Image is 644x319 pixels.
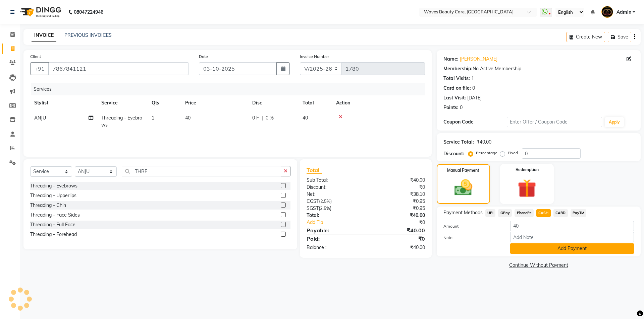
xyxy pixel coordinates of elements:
[376,219,430,226] div: ₹0
[199,54,208,60] label: Date
[510,232,634,242] input: Add Note
[471,75,474,82] div: 1
[31,83,430,95] div: Services
[302,191,366,198] div: Net:
[443,56,459,63] div: Name:
[302,219,376,226] a: Add Tip
[567,32,605,42] button: Create New
[443,104,459,111] div: Points:
[30,192,76,199] div: Threading - Upperlips
[320,206,330,211] span: 2.5%
[148,95,181,110] th: Qty
[443,150,464,157] div: Discount:
[152,115,154,121] span: 1
[438,235,505,241] label: Note:
[101,115,142,128] span: Threading - Eyebrows
[512,177,542,200] img: _gift.svg
[366,226,430,234] div: ₹40.00
[553,209,568,217] span: CARD
[366,191,430,198] div: ₹38.10
[366,177,430,184] div: ₹40.00
[320,198,330,204] span: 2.5%
[510,221,634,231] input: Amount
[30,212,80,219] div: Threading - Face Sides
[252,114,259,122] span: 0 F
[307,167,322,174] span: Total
[366,198,430,205] div: ₹0.95
[366,184,430,191] div: ₹0
[307,205,319,211] span: SGST
[366,212,430,219] div: ₹40.00
[536,209,551,217] span: CASH
[32,29,56,42] a: INVOICE
[307,198,319,204] span: CGST
[332,95,425,110] th: Action
[443,65,473,72] div: Membership:
[472,85,475,92] div: 0
[64,32,112,38] a: PREVIOUS INVOICES
[30,202,66,209] div: Threading - Chin
[443,209,483,216] span: Payment Methods
[443,139,474,146] div: Service Total:
[74,3,103,21] b: 08047224946
[266,114,274,122] span: 0 %
[30,62,49,75] button: +91
[477,139,491,146] div: ₹40.00
[302,198,366,205] div: ( )
[605,117,624,127] button: Apply
[447,167,479,173] label: Manual Payment
[460,104,463,111] div: 0
[515,209,534,217] span: PhonePe
[443,65,634,72] div: No Active Membership
[485,209,496,217] span: UPI
[443,118,507,126] div: Coupon Code
[17,3,63,21] img: logo
[30,95,97,110] th: Stylist
[302,226,366,234] div: Payable:
[571,209,587,217] span: PayTM
[48,62,189,75] input: Search by Name/Mobile/Email/Code
[302,212,366,219] div: Total:
[449,177,478,198] img: _cash.svg
[616,9,631,16] span: Admin
[30,231,77,238] div: Threading - Forehead
[300,54,329,60] label: Invoice Number
[601,6,613,18] img: Admin
[498,209,512,217] span: GPay
[302,235,366,243] div: Paid:
[460,56,497,63] a: [PERSON_NAME]
[30,221,75,228] div: Threading - Full Face
[302,177,366,184] div: Sub Total:
[467,94,482,101] div: [DATE]
[302,244,366,251] div: Balance :
[366,205,430,212] div: ₹0.95
[30,54,41,60] label: Client
[302,184,366,191] div: Discount:
[516,167,539,173] label: Redemption
[185,115,191,121] span: 40
[34,115,46,121] span: ANJU
[608,32,631,42] button: Save
[510,243,634,254] button: Add Payment
[443,85,471,92] div: Card on file:
[443,94,466,101] div: Last Visit:
[508,150,518,156] label: Fixed
[302,205,366,212] div: ( )
[248,95,299,110] th: Disc
[438,223,505,229] label: Amount:
[299,95,332,110] th: Total
[507,117,602,127] input: Enter Offer / Coupon Code
[122,166,281,176] input: Search or Scan
[438,262,639,269] a: Continue Without Payment
[303,115,308,121] span: 40
[476,150,497,156] label: Percentage
[366,235,430,243] div: ₹0
[181,95,248,110] th: Price
[97,95,148,110] th: Service
[443,75,470,82] div: Total Visits:
[366,244,430,251] div: ₹40.00
[262,114,263,122] span: |
[30,182,77,189] div: Threading - Eyebrows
